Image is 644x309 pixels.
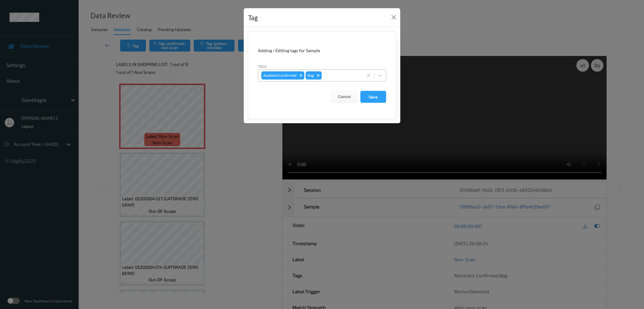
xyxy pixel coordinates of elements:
[306,71,315,80] div: Bag
[297,71,304,80] div: Remove Assistant Confirmed
[331,91,357,103] button: Cancel
[258,47,386,54] div: Adding / Editing tags for Sample
[315,71,322,80] div: Remove Bag
[389,13,398,22] button: Close
[261,71,297,80] div: Assistant Confirmed
[258,63,267,69] label: Tags
[360,91,386,103] button: Save
[248,13,258,23] div: Tag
